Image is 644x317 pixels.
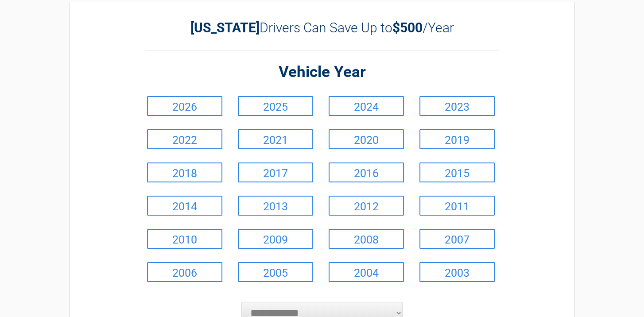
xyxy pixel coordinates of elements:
[329,96,404,116] a: 2024
[329,196,404,216] a: 2012
[329,262,404,282] a: 2004
[147,96,222,116] a: 2026
[419,96,495,116] a: 2023
[145,20,499,35] h2: Drivers Can Save Up to /Year
[147,129,222,149] a: 2022
[329,129,404,149] a: 2020
[419,229,495,249] a: 2007
[238,196,313,216] a: 2013
[145,62,499,83] h2: Vehicle Year
[419,196,495,216] a: 2011
[238,262,313,282] a: 2005
[392,20,423,35] b: $500
[329,229,404,249] a: 2008
[238,129,313,149] a: 2021
[329,162,404,182] a: 2016
[238,229,313,249] a: 2009
[147,262,222,282] a: 2006
[419,162,495,182] a: 2015
[238,96,313,116] a: 2025
[419,129,495,149] a: 2019
[238,162,313,182] a: 2017
[147,162,222,182] a: 2018
[419,262,495,282] a: 2003
[147,196,222,216] a: 2014
[147,229,222,249] a: 2010
[190,20,260,35] b: [US_STATE]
